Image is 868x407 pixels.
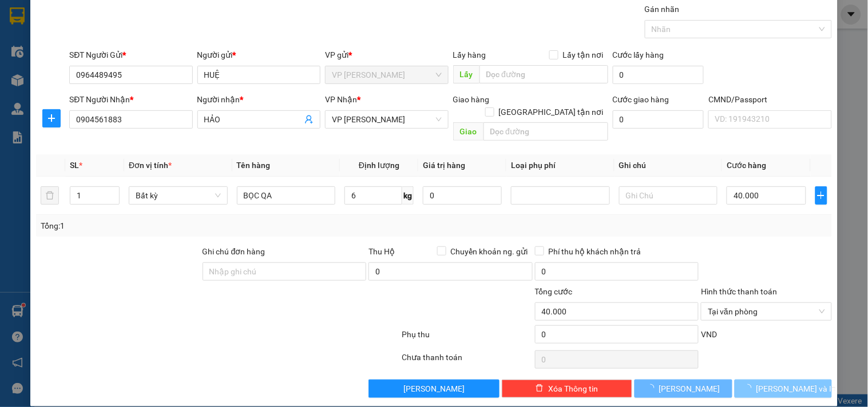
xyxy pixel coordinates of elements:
label: Gán nhãn [645,5,680,14]
span: Tại văn phòng [708,303,825,320]
span: Tên hàng [237,161,271,170]
th: Loại phụ phí [506,154,615,177]
li: 271 - [PERSON_NAME] - [GEOGRAPHIC_DATA] - [GEOGRAPHIC_DATA] [107,28,478,42]
div: Phụ thu [401,328,533,348]
img: logo.jpg [14,14,100,71]
span: Thu Hộ [368,247,395,256]
span: SL [70,161,79,170]
label: Ghi chú đơn hàng [203,247,265,256]
div: Người nhận [197,93,320,106]
div: Người gửi [197,49,320,61]
span: Chuyển khoản ng. gửi [446,245,533,258]
span: VP Hoàng Văn Thụ [332,66,441,83]
span: up [110,189,117,195]
label: Hình thức thanh toán [701,287,777,296]
span: Increase Value [106,187,119,195]
span: VND [701,330,717,339]
button: deleteXóa Thông tin [502,380,632,398]
button: [PERSON_NAME] [368,380,499,398]
span: Decrease Value [106,195,119,204]
span: Định lượng [359,161,399,170]
span: Phí thu hộ khách nhận trả [544,245,646,258]
button: plus [815,186,827,205]
input: Cước lấy hàng [613,66,704,84]
span: [GEOGRAPHIC_DATA] tận nơi [494,106,608,118]
span: user-add [304,115,314,124]
input: VD: Bàn, Ghế [237,186,336,205]
button: delete [41,186,59,205]
span: Giao [453,122,483,141]
span: loading [647,384,659,392]
button: plus [42,109,61,127]
span: Giá trị hàng [423,161,465,170]
label: Cước lấy hàng [613,50,664,59]
input: Cước giao hàng [613,110,704,129]
span: Lấy tận nơi [558,49,608,61]
span: plus [43,114,60,123]
span: Lấy [453,65,479,83]
span: Giao hàng [453,95,490,104]
span: Tổng cước [535,287,573,296]
div: Chưa thanh toán [401,351,533,371]
span: [PERSON_NAME] [403,382,465,395]
div: SĐT Người Gửi [69,49,192,61]
span: Bất kỳ [136,187,221,204]
input: 0 [423,186,502,205]
button: [PERSON_NAME] và In [735,380,832,398]
div: SĐT Người Nhận [69,93,192,106]
label: Cước giao hàng [613,95,669,104]
span: VP Nguyễn Trãi [332,111,441,128]
button: [PERSON_NAME] [635,380,732,398]
div: VP gửi [325,49,448,61]
div: CMND/Passport [708,93,831,106]
span: Lấy hàng [453,50,486,59]
span: [PERSON_NAME] [659,382,720,395]
span: Cước hàng [727,161,766,170]
span: VP Nhận [325,95,357,104]
span: [PERSON_NAME] và In [756,382,837,395]
span: loading [744,384,756,392]
b: GỬI : VP [PERSON_NAME] [14,78,200,97]
span: Xóa Thông tin [548,382,598,395]
span: plus [816,191,827,200]
span: Đơn vị tính [129,161,172,170]
span: kg [402,186,414,205]
th: Ghi chú [615,154,723,177]
span: close-circle [819,308,826,315]
input: Dọc đường [483,122,608,141]
span: delete [536,384,544,393]
input: Ghi Chú [619,186,718,205]
input: Dọc đường [479,65,608,83]
span: down [110,197,117,203]
input: Ghi chú đơn hàng [203,262,367,281]
div: Tổng: 1 [41,220,336,232]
